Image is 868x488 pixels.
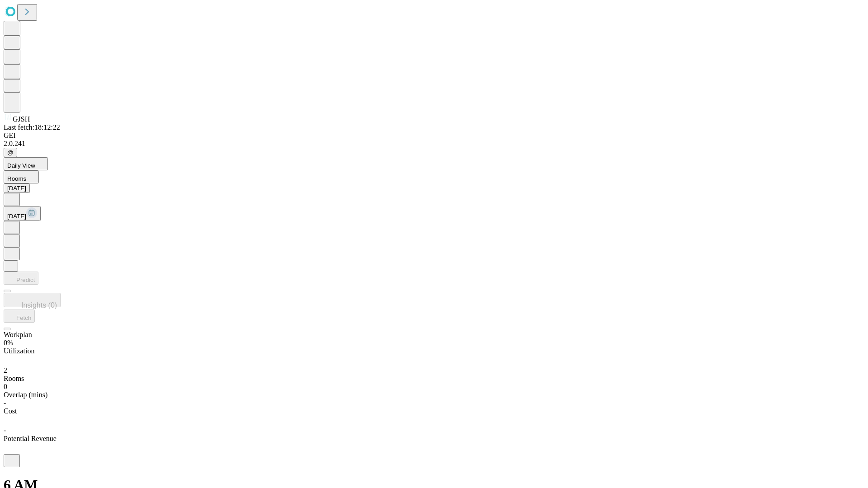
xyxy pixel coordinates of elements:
button: Fetch [4,310,35,323]
span: GJSH [13,115,30,123]
span: Overlap (mins) [4,391,47,399]
span: Potential Revenue [4,435,57,442]
span: Workplan [4,331,32,338]
span: Last fetch: 18:12:22 [4,123,60,131]
button: Predict [4,272,38,285]
button: Daily View [4,157,48,170]
span: 2 [4,366,7,374]
span: Daily View [7,162,35,169]
button: [DATE] [4,183,30,193]
span: @ [7,149,14,156]
div: GEI [4,131,864,140]
span: 0% [4,339,13,347]
span: - [4,427,6,434]
span: Utilization [4,347,34,355]
span: Rooms [4,375,24,382]
button: Rooms [4,170,39,183]
span: Insights (0) [21,301,57,309]
button: Insights (0) [4,293,61,307]
span: [DATE] [7,213,26,220]
div: 2.0.241 [4,140,864,148]
button: [DATE] [4,206,41,221]
span: Cost [4,407,17,415]
span: - [4,399,6,407]
span: Rooms [7,175,26,182]
button: @ [4,148,17,157]
span: 0 [4,383,7,390]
